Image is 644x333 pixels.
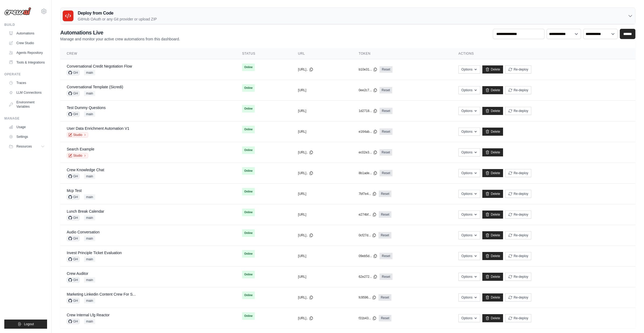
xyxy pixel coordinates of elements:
[380,66,392,73] a: Reset
[505,273,531,281] button: Re-deploy
[6,58,47,67] a: Tools & Integrations
[67,126,129,131] a: User Data Enrichment Automation V1
[458,169,480,177] button: Options
[482,273,503,281] a: Delete
[84,174,95,179] span: main
[482,211,503,219] a: Delete
[6,98,47,111] a: Environment Variables
[84,91,95,96] span: main
[242,250,255,258] span: Online
[67,70,80,75] span: GH
[67,319,80,324] span: GH
[236,48,292,59] th: Status
[505,107,531,115] button: Re-deploy
[359,192,377,196] button: 7bf7e4...
[84,236,95,241] span: main
[359,316,377,320] button: f31b43...
[84,277,95,283] span: main
[352,48,452,59] th: Token
[84,257,95,262] span: main
[379,191,391,197] a: Reset
[84,298,95,303] span: main
[84,319,95,324] span: main
[242,292,255,299] span: Online
[482,169,503,177] a: Delete
[482,65,503,73] a: Delete
[458,86,480,94] button: Options
[359,254,377,258] button: 09eb5d...
[482,293,503,302] a: Delete
[67,251,122,255] a: Invest Principle Ticket Evaluation
[4,7,31,15] img: Logo
[359,150,377,155] button: ec02e3...
[6,132,47,141] a: Settings
[458,231,480,239] button: Options
[6,142,47,151] button: Resources
[505,190,531,198] button: Re-deploy
[67,209,104,213] a: Lunch Break Calendar
[482,86,503,94] a: Delete
[67,271,88,276] a: Crew Auditor
[505,314,531,322] button: Re-deploy
[359,212,377,217] button: e274bf...
[67,147,94,151] a: Search Example
[380,149,392,156] a: Reset
[458,107,480,115] button: Options
[16,144,32,149] span: Resources
[505,293,531,302] button: Re-deploy
[242,188,255,195] span: Online
[458,128,480,136] button: Options
[505,211,531,219] button: Re-deploy
[6,29,47,38] a: Automations
[458,314,480,322] button: Options
[378,232,391,239] a: Reset
[458,148,480,156] button: Options
[67,194,80,200] span: GH
[380,108,392,114] a: Reset
[379,211,391,218] a: Reset
[67,64,132,68] a: Conversational Credit Negotiation Flow
[458,252,480,260] button: Options
[6,48,47,57] a: Agents Repository
[67,153,88,158] a: Studio
[458,211,480,219] button: Options
[458,190,480,198] button: Options
[378,294,391,301] a: Reset
[67,298,80,303] span: GH
[4,116,47,121] div: Manage
[458,293,480,302] button: Options
[67,215,80,220] span: GH
[292,48,352,59] th: URL
[67,174,80,179] span: GH
[242,84,255,92] span: Online
[482,231,503,239] a: Delete
[78,16,157,22] p: GitHub OAuth or any Git provider or upload ZIP
[458,65,480,73] button: Options
[67,230,100,234] a: Audio Conversation
[482,190,503,198] a: Delete
[84,70,95,75] span: main
[380,87,392,93] a: Reset
[359,275,377,279] button: 62e272...
[242,146,255,154] span: Online
[4,72,47,76] div: Operate
[359,171,377,175] button: 8b1ade...
[24,322,34,326] span: Logout
[380,170,392,176] a: Reset
[452,48,635,59] th: Actions
[67,236,80,241] span: GH
[359,295,376,300] button: fc9596...
[67,292,136,296] a: Marketing Linkedin Content Crew For S...
[67,168,104,172] a: Crew Knowledge Chat
[67,132,88,138] a: Studio
[60,48,236,59] th: Crew
[78,10,157,16] h3: Deploy from Code
[482,128,503,136] a: Delete
[67,85,123,89] a: Conversational Template (Sicredi)
[359,233,376,237] button: 0cf27d...
[6,88,47,97] a: LLM Connections
[359,129,377,134] button: e164ab...
[359,109,377,113] button: 1d2718...
[60,36,180,42] p: Manage and monitor your active crew automations from this dashboard.
[380,128,392,135] a: Reset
